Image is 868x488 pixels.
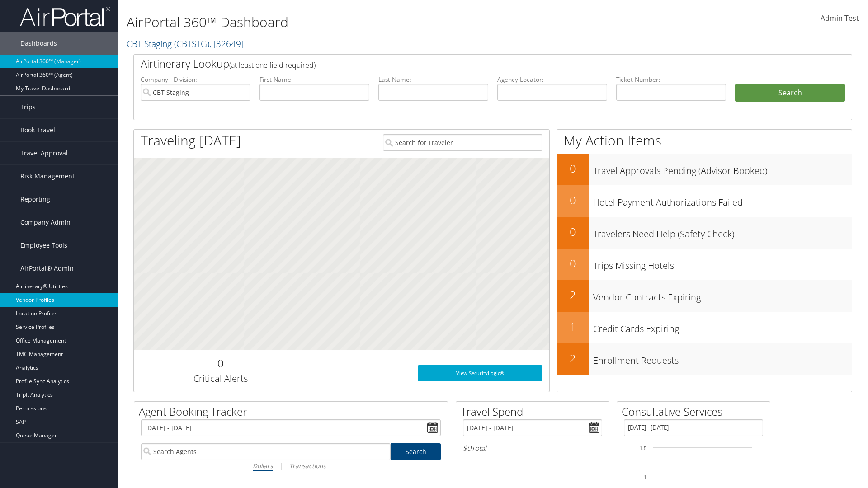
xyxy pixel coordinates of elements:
[383,134,542,151] input: Search for Traveler
[593,318,852,335] h3: Credit Cards Expiring
[557,343,852,375] a: 2Enrollment Requests
[640,446,646,451] tspan: 1.5
[557,249,852,280] a: 0Trips Missing Hotels
[418,365,542,381] a: View SecurityLogic®
[557,287,589,303] h2: 2
[141,460,441,471] div: |
[593,223,852,240] h3: Travelers Need Help (Safety Check)
[20,6,110,27] img: airportal-logo.png
[557,154,852,185] a: 0Travel Approvals Pending (Advisor Booked)
[461,404,609,419] h2: Travel Spend
[593,160,852,177] h3: Travel Approvals Pending (Advisor Booked)
[378,75,488,84] label: Last Name:
[141,131,241,150] h1: Traveling [DATE]
[557,224,589,239] h2: 0
[497,75,607,84] label: Agency Locator:
[557,192,589,208] h2: 0
[253,461,273,470] i: Dollars
[735,84,845,102] button: Search
[557,217,852,249] a: 0Travelers Need Help (Safety Check)
[20,32,57,55] span: Dashboards
[141,356,300,371] h2: 0
[127,13,615,32] h1: AirPortal 360™ Dashboard
[821,5,859,33] a: Admin Test
[557,319,589,334] h2: 1
[20,188,50,211] span: Reporting
[616,75,726,84] label: Ticket Number:
[229,60,316,70] span: (at least one field required)
[20,234,67,257] span: Employee Tools
[593,350,852,367] h3: Enrollment Requests
[20,257,74,280] span: AirPortal® Admin
[557,161,589,176] h2: 0
[557,131,852,150] h1: My Action Items
[141,372,300,385] h3: Critical Alerts
[557,256,589,271] h2: 0
[289,461,325,470] i: Transactions
[20,165,75,188] span: Risk Management
[20,211,71,234] span: Company Admin
[622,404,770,419] h2: Consultative Services
[20,96,36,118] span: Trips
[141,75,250,84] label: Company - Division:
[557,280,852,312] a: 2Vendor Contracts Expiring
[557,185,852,217] a: 0Hotel Payment Authorizations Failed
[259,75,369,84] label: First Name:
[593,255,852,272] h3: Trips Missing Hotels
[593,286,852,304] h3: Vendor Contracts Expiring
[593,192,852,209] h3: Hotel Payment Authorizations Failed
[463,443,602,453] h6: Total
[557,351,589,366] h2: 2
[20,119,55,141] span: Book Travel
[141,56,785,71] h2: Airtinerary Lookup
[209,38,244,50] span: , [ 32649 ]
[127,38,244,50] a: CBT Staging
[644,474,646,480] tspan: 1
[463,443,471,453] span: $0
[821,13,859,23] span: Admin Test
[141,443,391,460] input: Search Agents
[557,312,852,343] a: 1Credit Cards Expiring
[391,443,441,460] a: Search
[20,142,68,164] span: Travel Approval
[174,38,209,50] span: ( CBTSTG )
[139,404,448,419] h2: Agent Booking Tracker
